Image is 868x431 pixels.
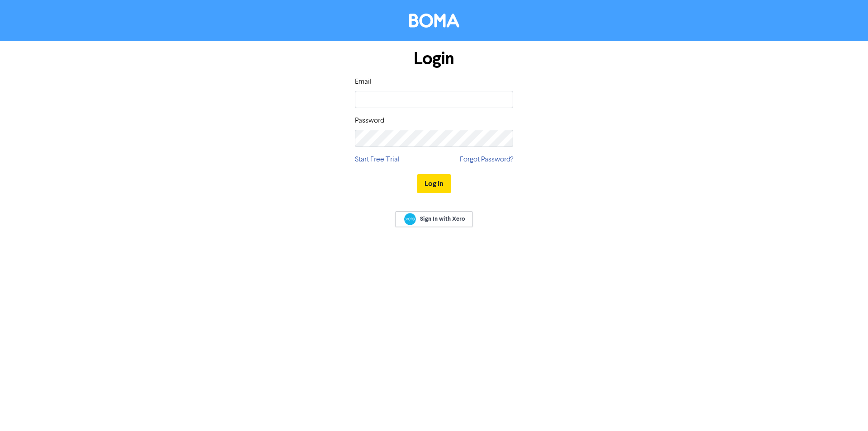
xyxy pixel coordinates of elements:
[417,174,451,193] button: Log In
[460,154,513,165] a: Forgot Password?
[355,154,400,165] a: Start Free Trial
[355,48,513,69] h1: Login
[404,213,416,225] img: Xero logo
[355,76,372,87] label: Email
[355,115,384,126] label: Password
[395,211,473,227] a: Sign In with Xero
[409,14,459,28] img: BOMA Logo
[420,215,465,223] span: Sign In with Xero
